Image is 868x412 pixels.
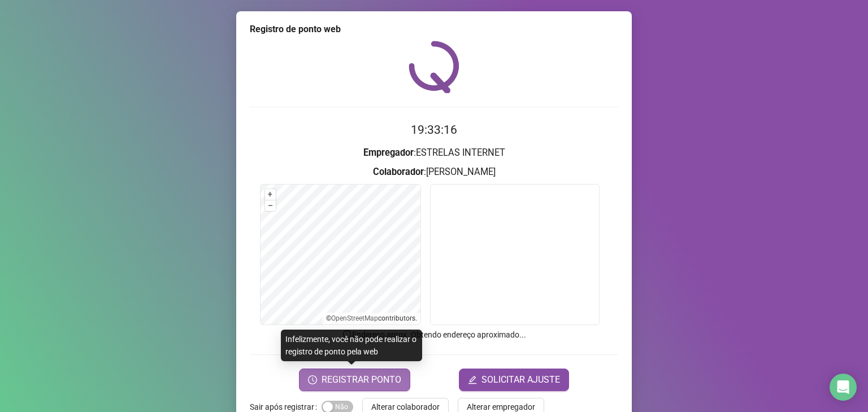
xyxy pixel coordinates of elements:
strong: Colaborador [373,166,424,177]
div: Open Intercom Messenger [830,374,857,401]
button: – [265,200,276,211]
strong: Empregador [363,147,414,158]
h3: : [PERSON_NAME] [250,165,618,179]
p: Endereço aprox. : Obtendo endereço aproximado... [250,328,618,341]
button: editSOLICITAR AJUSTE [459,369,569,391]
li: © contributors. [326,314,417,322]
time: 19:33:16 [411,123,457,137]
button: REGISTRAR PONTO [299,369,410,391]
button: + [265,189,276,200]
a: OpenStreetMap [331,314,378,322]
span: REGISTRAR PONTO [322,373,401,387]
span: edit [468,375,477,384]
div: Registro de ponto web [250,23,618,36]
img: QRPoint [409,41,459,93]
h3: : ESTRELAS INTERNET [250,146,618,160]
span: clock-circle [308,375,317,384]
div: Infelizmente, você não pode realizar o registro de ponto pela web [281,330,422,361]
span: SOLICITAR AJUSTE [481,373,560,387]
